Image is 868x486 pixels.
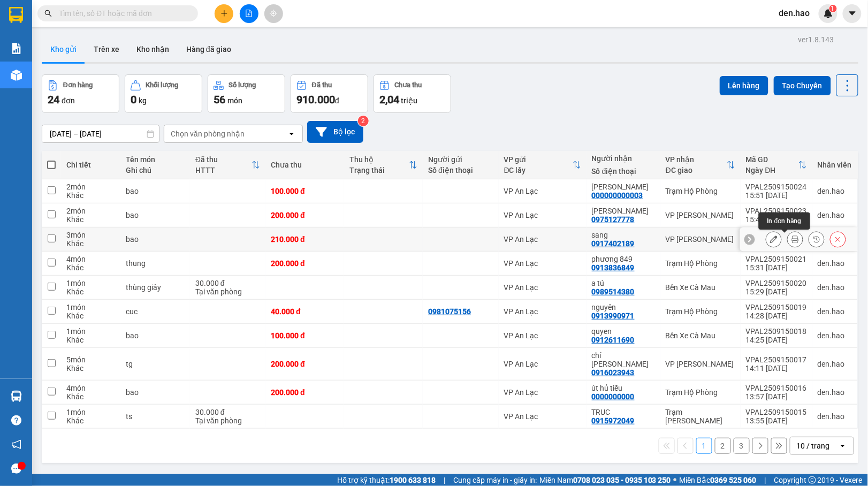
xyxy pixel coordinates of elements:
div: HTTT [195,166,252,174]
div: 15:31 [DATE] [746,263,807,272]
div: 13:57 [DATE] [746,392,807,401]
div: 3 món [66,231,115,239]
div: bao [126,331,185,340]
div: VP An Lạc [504,259,581,268]
span: message [11,464,21,474]
div: Sửa đơn hàng [766,231,782,247]
div: VP [PERSON_NAME] [666,360,735,368]
div: Tại văn phòng [195,416,260,425]
div: ver 1.8.143 [798,34,834,45]
div: Chưa thu [271,161,339,169]
div: Khác [66,215,115,224]
th: Toggle SortBy [660,151,741,179]
div: VP An Lạc [504,307,581,316]
div: VP An Lạc [504,211,581,219]
div: 0913836849 [592,263,635,272]
div: VP An Lạc [504,187,581,195]
div: VPAL2509150019 [746,303,807,312]
div: VP An Lạc [504,283,581,292]
button: Hàng đã giao [178,36,240,62]
span: plus [220,10,228,17]
div: Trạm Hộ Phòng [666,307,735,316]
span: aim [270,10,277,17]
span: 1 [831,5,835,12]
button: caret-down [843,4,862,23]
button: Tạo Chuyến [774,76,831,95]
div: 0912611690 [592,336,635,344]
div: VPAL2509150017 [746,355,807,364]
div: VPAL2509150018 [746,327,807,336]
div: VPAL2509150015 [746,408,807,416]
div: 14:28 [DATE] [746,312,807,320]
div: quyen [592,327,655,336]
div: Khác [66,336,115,344]
div: 210.000 đ [271,235,339,244]
div: VP An Lạc [504,388,581,397]
div: 5 món [66,355,115,364]
div: VPAL2509150020 [746,279,807,287]
li: 26 Phó Cơ Điều, Phường 12 [100,26,447,40]
div: Mã GD [746,155,798,164]
div: Tại văn phòng [195,287,260,296]
input: Tìm tên, số ĐT hoặc mã đơn [59,7,185,19]
span: 2,04 [379,93,399,106]
div: Chưa thu [395,81,422,89]
span: | [444,474,445,486]
div: 000000000003 [592,191,643,200]
div: cuc [126,307,185,316]
span: 0 [131,93,136,106]
div: Đã thu [195,155,252,164]
th: Toggle SortBy [190,151,265,179]
div: Chọn văn phòng nhận [171,128,245,139]
div: Trạm Hộ Phòng [666,187,735,195]
button: Số lượng56món [208,74,285,113]
span: 56 [214,93,225,106]
div: 13:55 [DATE] [746,416,807,425]
th: Toggle SortBy [499,151,587,179]
div: VPAL2509150016 [746,384,807,392]
span: Miền Bắc [680,474,757,486]
div: 4 món [66,384,115,392]
div: 14:11 [DATE] [746,364,807,373]
div: 0917402189 [592,239,635,248]
div: Ghi chú [126,166,185,174]
div: Bến Xe Cà Mau [666,283,735,292]
div: thùng giây [126,283,185,292]
span: món [227,96,242,105]
div: bao [126,187,185,195]
button: plus [215,4,233,23]
div: bao [126,388,185,397]
sup: 1 [829,5,837,12]
div: den.hao [818,307,852,316]
div: luyen [592,207,655,215]
div: Số lượng [229,81,256,89]
div: Trạm Hộ Phòng [666,259,735,268]
th: Toggle SortBy [344,151,423,179]
span: den.hao [771,6,819,20]
span: notification [11,439,21,450]
div: út hủ tiếu [592,384,655,392]
div: chí nguyện bl [592,351,655,368]
div: VP gửi [504,155,573,164]
div: Khác [66,364,115,373]
button: Chưa thu2,04 triệu [374,74,451,113]
div: 15:48 [DATE] [746,215,807,224]
span: caret-down [848,9,857,18]
div: Khối lượng [146,81,179,89]
div: Khác [66,191,115,200]
div: Bến Xe Cà Mau [666,331,735,340]
div: 100.000 đ [271,331,339,340]
div: Ngày ĐH [746,166,798,174]
div: VP [PERSON_NAME] [666,211,735,219]
div: 200.000 đ [271,388,339,397]
img: solution-icon [11,43,22,54]
div: VPAL2509150024 [746,183,807,191]
div: VP [PERSON_NAME] [666,235,735,244]
div: Người gửi [428,155,493,164]
div: VP nhận [666,155,727,164]
th: Toggle SortBy [741,151,812,179]
div: den.hao [818,211,852,219]
span: Miền Nam [539,474,671,486]
div: Trạng thái [349,166,409,174]
div: 4 món [66,255,115,263]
